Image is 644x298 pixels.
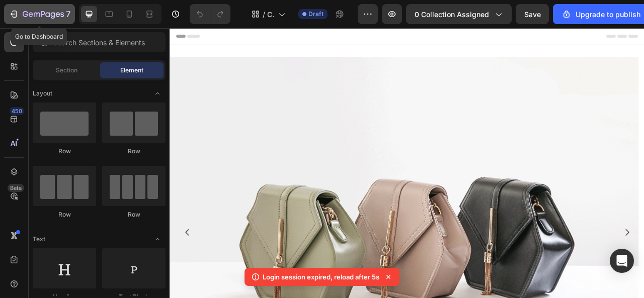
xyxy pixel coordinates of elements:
button: 7 [4,4,75,24]
span: / [263,9,265,20]
p: 7 [66,8,70,20]
div: Row [33,147,96,156]
span: Toggle open [149,85,166,102]
div: 450 [10,107,24,115]
input: Search Sections & Elements [33,32,166,52]
div: Row [33,210,96,219]
button: Carousel Next Arrow [568,246,596,274]
span: Element [120,66,143,75]
span: Section [56,66,77,75]
div: Beta [8,184,24,192]
span: Collection Page - [DATE] 01:53:10 [267,9,274,20]
div: Undo/Redo [190,4,230,24]
button: Save [516,4,549,24]
div: Row [102,147,166,156]
span: Save [524,10,541,19]
p: Login session expired, reload after 5s [263,272,379,282]
span: Draft [308,10,324,19]
div: Upgrade to publish [561,9,640,20]
span: Text [33,235,45,244]
div: Row [102,210,166,219]
iframe: Design area [170,28,644,298]
span: 0 collection assigned [415,9,489,20]
div: Open Intercom Messenger [610,249,634,273]
button: 0 collection assigned [406,4,512,24]
span: Toggle open [149,231,166,247]
button: Carousel Back Arrow [8,246,36,274]
span: Layout [33,89,52,98]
